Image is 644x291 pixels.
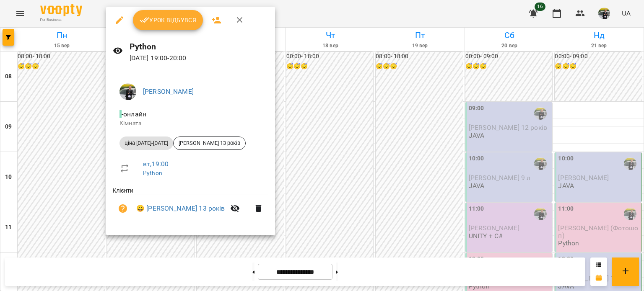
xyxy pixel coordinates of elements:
img: a92d573242819302f0c564e2a9a4b79e.jpg [119,83,136,100]
span: [PERSON_NAME] 13 років [174,139,245,147]
p: Кімната [119,119,262,128]
a: [PERSON_NAME] [143,88,194,95]
a: вт , 19:00 [143,160,169,168]
ul: Клієнти [113,186,268,225]
h6: Python [130,40,269,53]
span: - онлайн [119,110,148,118]
span: Урок відбувся [140,15,197,25]
button: Урок відбувся [133,10,203,30]
span: ціна [DATE]-[DATE] [119,139,173,147]
p: [DATE] 19:00 - 20:00 [130,53,269,63]
a: Python [143,170,162,176]
a: 😀 [PERSON_NAME] 13 років [136,203,225,214]
div: [PERSON_NAME] 13 років [173,136,246,150]
button: Візит ще не сплачено. Додати оплату? [113,198,133,219]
